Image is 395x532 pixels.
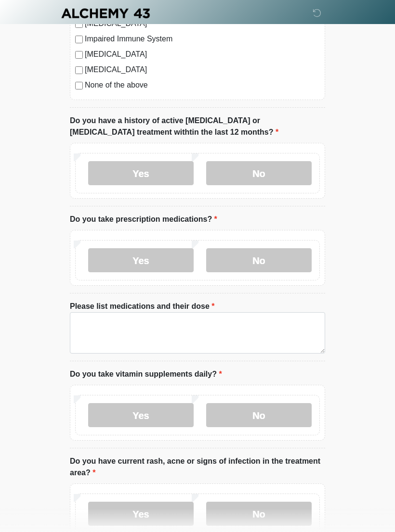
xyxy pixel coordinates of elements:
[206,502,312,526] label: No
[75,82,83,89] input: None of the above
[75,36,83,43] input: Impaired Immune System
[206,403,312,427] label: No
[70,456,325,479] label: Do you have current rash, acne or signs of infection in the treatment area?
[70,214,217,225] label: Do you take prescription medications?
[206,248,312,272] label: No
[70,115,325,138] label: Do you have a history of active [MEDICAL_DATA] or [MEDICAL_DATA] treatment withtin the last 12 mo...
[85,49,320,60] label: [MEDICAL_DATA]
[88,161,194,185] label: Yes
[75,51,83,59] input: [MEDICAL_DATA]
[88,403,194,427] label: Yes
[85,64,320,76] label: [MEDICAL_DATA]
[60,7,151,19] img: Alchemy 43 Logo
[88,248,194,272] label: Yes
[206,161,312,185] label: No
[70,301,215,312] label: Please list medications and their dose
[85,33,320,45] label: Impaired Immune System
[75,66,83,74] input: [MEDICAL_DATA]
[70,368,222,380] label: Do you take vitamin supplements daily?
[85,79,320,91] label: None of the above
[88,502,194,526] label: Yes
